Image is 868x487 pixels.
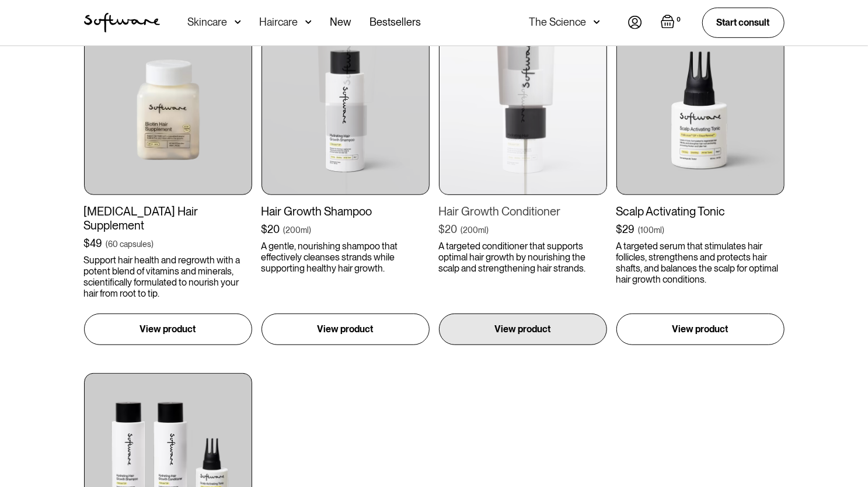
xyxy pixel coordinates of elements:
p: A targeted serum that stimulates hair follicles, strengthens and protects hair shafts, and balanc... [616,241,785,286]
div: 60 capsules [109,238,152,250]
img: arrow down [594,16,600,28]
div: ( [106,238,109,250]
div: Hair Growth Conditioner [439,204,607,218]
a: Open empty cart [661,15,684,31]
div: $20 [439,223,458,236]
a: home [84,13,160,33]
div: ( [284,224,286,236]
div: 100ml [641,224,663,236]
div: The Science [529,16,587,28]
a: Hair Growth Shampoo$20(200ml)A gentle, nourishing shampoo that effectively cleanses strands while... [262,27,430,345]
div: $49 [84,237,103,250]
a: Hair Growth Conditioner$20(200ml)A targeted conditioner that supports optimal hair growth by nour... [439,27,607,345]
p: View product [495,322,551,336]
div: 0 [675,15,684,25]
div: Haircare [260,16,298,28]
p: View product [140,322,196,336]
div: ) [309,224,312,236]
img: arrow down [235,16,241,28]
p: A targeted conditioner that supports optimal hair growth by nourishing the scalp and strengthenin... [439,241,607,274]
div: $20 [262,223,280,236]
p: A gentle, nourishing shampoo that effectively cleanses strands while supporting healthy hair growth. [262,241,430,274]
div: $29 [616,223,635,236]
a: [MEDICAL_DATA] Hair Supplement$49(60 capsules)Support hair health and regrowth with a potent blen... [84,27,252,345]
p: Support hair health and regrowth with a potent blend of vitamins and minerals, scientifically for... [84,255,252,300]
div: 200ml [286,224,309,236]
img: Software Logo [84,13,160,33]
img: arrow down [305,16,312,28]
div: ) [663,224,665,236]
p: View product [318,322,374,336]
div: ) [152,238,154,250]
div: Scalp Activating Tonic [616,204,785,218]
div: [MEDICAL_DATA] Hair Supplement [84,204,252,232]
a: Start consult [702,8,785,37]
div: ) [487,224,489,236]
a: Scalp Activating Tonic$29(100ml)A targeted serum that stimulates hair follicles, strengthens and ... [616,27,785,345]
div: ( [639,224,641,236]
div: Hair Growth Shampoo [262,204,430,218]
div: ( [461,224,463,236]
div: Skincare [188,16,228,28]
p: View product [672,322,728,336]
div: 200ml [463,224,487,236]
